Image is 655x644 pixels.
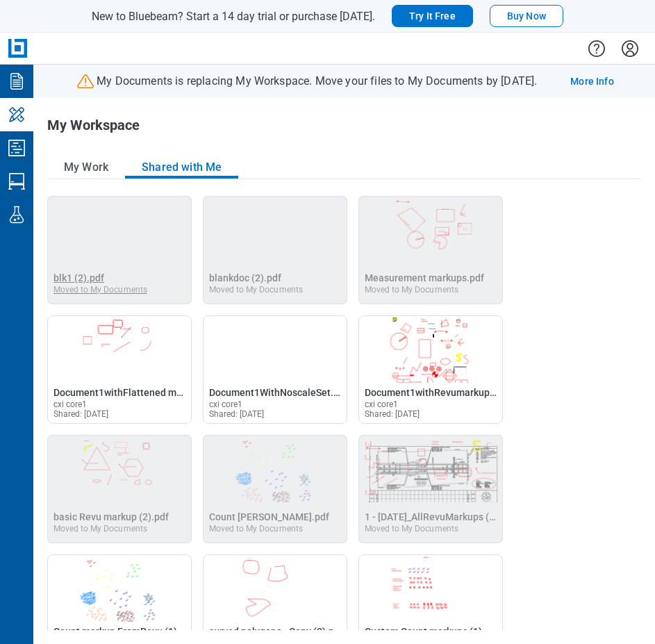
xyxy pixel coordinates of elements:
span: Document1withFlattened markups.pdf [53,387,224,398]
span: cxi core1 [365,399,398,409]
h1: My Workspace [47,117,140,140]
img: Document1WithNoscaleSet.pdf [204,316,347,383]
img: Document1withFlattened markups.pdf [48,316,191,383]
span: 1 - [DATE]_AllRevuMarkups (1).pdf [365,511,515,522]
svg: Studio Projects [6,137,28,159]
div: Moved to My Documents [365,285,481,295]
button: My Work [47,156,125,179]
span: blankdoc (2).pdf [209,272,281,283]
svg: Documents [6,70,28,92]
img: 1 - 12.7.2020_AllRevuMarkups (1).pdf [359,436,502,502]
div: Count markup FromRevu.pdf [203,435,347,543]
a: Moved to My Documents [53,272,147,295]
span: Custom Count markups (1).pdf [365,626,499,637]
div: Moved to My Documents [365,524,481,534]
p: My Documents is replacing My Workspace. Move your files to My Documents by [DATE]. [97,74,537,89]
span: Document1withRevumarkups (1).pdf [365,387,527,398]
img: basic Revu markup (2).pdf [48,436,191,502]
img: blankdoc (2).pdf [204,197,347,263]
button: Try It Free [392,5,473,27]
a: Moved to My Documents [365,272,484,295]
div: Moved to My Documents [53,524,169,534]
div: blk1 (2).pdf [47,196,192,304]
span: Measurement markups.pdf [365,272,484,283]
button: Shared with Me [125,156,238,179]
img: Count markup FromRevu (1).pdf [48,555,191,622]
svg: My Workspace [6,104,28,126]
span: Shared: [DATE] [365,409,420,419]
div: Moved to My Documents [53,285,147,295]
div: Moved to My Documents [209,524,326,534]
img: Custom Count markups (1).pdf [359,555,502,622]
a: Moved to My Documents [209,511,329,534]
svg: Labs [6,204,28,226]
div: Open Document1withRevumarkups (1).pdf in Editor [358,315,503,424]
button: Buy Now [490,5,563,27]
span: Document1WithNoscaleSet.pdf [209,387,348,398]
a: Moved to My Documents [209,272,303,295]
span: New to Bluebeam? Start a 14 day trial or purchase [DATE]. [92,10,375,23]
span: Shared: [DATE] [53,409,108,419]
div: 1 - 12.7.2020_AllRevuMarkups (1).pdf [358,435,503,543]
img: Measurement markups.pdf [359,197,502,263]
a: Moved to My Documents [53,511,169,534]
div: Open Document1WithNoscaleSet.pdf in Editor [203,315,347,424]
img: Document1withRevumarkups (1).pdf [359,316,502,383]
a: Moved to My Documents [365,511,515,534]
img: Count markup FromRevu.pdf [204,436,347,502]
span: cxi core1 [209,399,242,409]
div: basic Revu markup (2).pdf [47,435,192,543]
img: curved polygons - Copy (3).pdf [204,555,347,622]
span: cxi core1 [53,399,87,409]
img: blk1 (2).pdf [48,197,191,263]
span: Shared: [DATE] [209,409,264,419]
svg: Studio Sessions [6,170,28,192]
a: More Info [570,74,613,88]
span: Count markup FromRevu (1).pdf [53,626,194,637]
span: basic Revu markup (2).pdf [53,511,169,522]
button: Settings [619,37,641,60]
div: Open Document1withFlattened markups.pdf in Editor [47,315,192,424]
span: blk1 (2).pdf [53,272,104,283]
span: curved polygons - Copy (3).pdf [209,626,343,637]
div: blankdoc (2).pdf [203,196,347,304]
span: Count [PERSON_NAME].pdf [209,511,329,522]
div: Moved to My Documents [209,285,303,295]
div: Measurement markups.pdf [358,196,503,304]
